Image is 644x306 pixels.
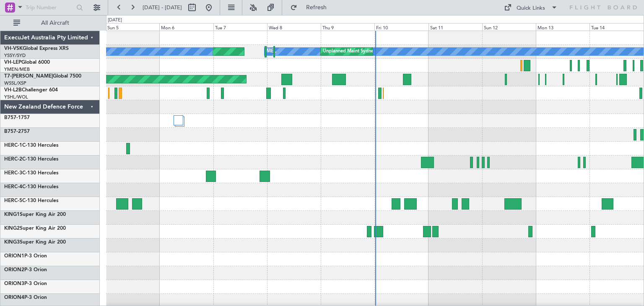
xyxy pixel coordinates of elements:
a: ORION3P-3 Orion [4,281,47,286]
a: VH-LEPGlobal 6000 [4,60,50,65]
span: Refresh [299,5,334,10]
a: KING3Super King Air 200 [4,240,66,245]
input: Trip Number [26,1,74,14]
a: HERC-4C-130 Hercules [4,184,58,189]
button: Quick Links [500,1,562,14]
a: KING2Super King Air 200 [4,226,66,231]
div: Sun 12 [482,23,536,31]
div: Fri 10 [374,23,428,31]
div: Mon 13 [536,23,589,31]
span: KING1 [4,212,20,217]
a: ORION1P-3 Orion [4,254,47,259]
span: VH-L2B [4,88,22,93]
div: Tue 7 [213,23,267,31]
a: YSSY/SYD [4,52,26,59]
div: Quick Links [517,4,545,13]
a: B757-1757 [4,115,30,120]
span: HERC-1 [4,143,22,148]
span: ORION3 [4,281,24,286]
span: B757-1 [4,115,21,120]
a: ORION2P-3 Orion [4,267,47,272]
div: Sun 5 [106,23,159,31]
div: Wed 8 [267,23,321,31]
a: B757-2757 [4,129,30,134]
span: KING3 [4,240,20,245]
a: KING1Super King Air 200 [4,212,66,217]
span: KING2 [4,226,20,231]
div: Unplanned Maint Sydney ([PERSON_NAME] Intl) [323,45,426,58]
div: [DATE] [108,17,122,24]
a: HERC-5C-130 Hercules [4,198,58,203]
a: HERC-2C-130 Hercules [4,157,58,162]
span: B757-2 [4,129,21,134]
a: HERC-1C-130 Hercules [4,143,58,148]
div: MEL [267,45,276,58]
span: T7-[PERSON_NAME] [4,74,53,79]
a: ORION4P-3 Orion [4,295,47,300]
span: All Aircraft [22,20,88,26]
button: Refresh [286,1,337,14]
span: HERC-3 [4,171,22,176]
span: [DATE] - [DATE] [143,4,182,11]
a: VH-L2BChallenger 604 [4,88,58,93]
a: HERC-3C-130 Hercules [4,171,58,176]
div: Thu 9 [321,23,374,31]
span: HERC-5 [4,198,22,203]
div: Tue 14 [589,23,643,31]
button: All Aircraft [9,16,91,30]
a: YSHL/WOL [4,94,28,100]
span: HERC-2 [4,157,22,162]
a: YMEN/MEB [4,66,30,73]
span: ORION2 [4,267,24,272]
a: WSSL/XSP [4,80,26,86]
span: HERC-4 [4,184,22,189]
div: Mon 6 [159,23,213,31]
span: VH-LEP [4,60,21,65]
div: Sat 11 [428,23,482,31]
span: VH-VSK [4,46,23,51]
span: ORION4 [4,295,24,300]
a: VH-VSKGlobal Express XRS [4,46,69,51]
span: ORION1 [4,254,24,259]
a: T7-[PERSON_NAME]Global 7500 [4,74,81,79]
